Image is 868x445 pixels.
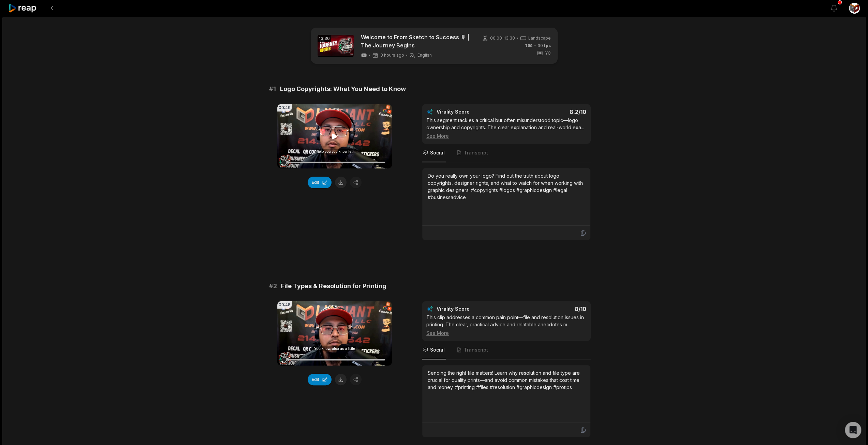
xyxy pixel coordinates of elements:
[417,53,432,58] span: English
[513,108,587,115] div: 8.2 /10
[464,149,488,156] span: Transcript
[528,35,551,41] span: Landscape
[277,301,392,366] video: Your browser does not support mp4 format.
[437,306,510,312] div: Virality Score
[845,422,861,438] div: Open Intercom Messenger
[361,33,474,49] a: Welcome to From Sketch to Success 🎙 | The Journey Begins
[490,35,515,41] span: 00:00 - 13:30
[513,306,587,312] div: 8 /10
[380,53,404,58] span: 3 hours ago
[308,374,332,385] button: Edit
[269,281,277,291] span: # 2
[308,177,332,188] button: Edit
[430,149,445,156] span: Social
[430,346,445,353] span: Social
[428,172,585,201] div: Do you really own your logo? Find out the truth about logo copyrights, designer rights, and what ...
[269,84,276,94] span: # 1
[545,50,551,56] span: YC
[464,346,488,353] span: Transcript
[437,108,510,115] div: Virality Score
[538,43,551,49] span: 30
[422,144,591,162] nav: Tabs
[426,117,586,139] div: This segment tackles a critical but often misunderstood topic—logo ownership and copyrights. The ...
[544,43,551,48] span: fps
[280,84,406,94] span: Logo Copyrights: What You Need to Know
[422,341,591,359] nav: Tabs
[426,314,586,337] div: This clip addresses a common pain point—file and resolution issues in printing. The clear, practi...
[426,132,586,139] div: See More
[277,104,392,168] video: Your browser does not support mp4 format.
[281,281,386,291] span: File Types & Resolution for Printing
[428,369,585,391] div: Sending the right file matters! Learn why resolution and file type are crucial for quality prints...
[426,329,586,337] div: See More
